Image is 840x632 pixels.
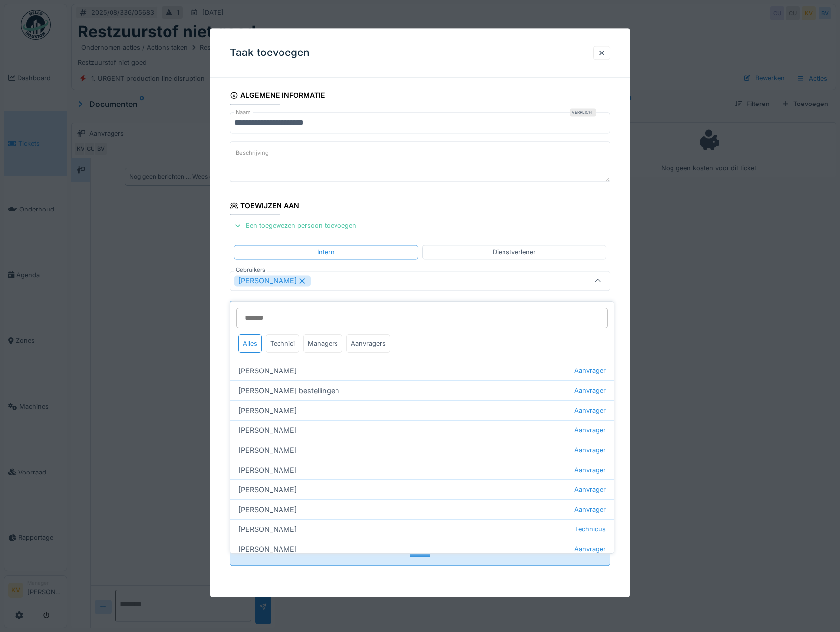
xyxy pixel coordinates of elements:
[317,247,335,257] div: Intern
[230,400,614,420] div: [PERSON_NAME]
[238,334,262,353] div: Alles
[230,219,360,233] div: Een toegewezen persoon toevoegen
[574,544,606,554] span: Aanvrager
[234,275,311,286] div: [PERSON_NAME]
[493,247,536,257] div: Dienstverlener
[242,299,496,311] div: Verwittig geassocieerde gebruikers van het genereren van het ticket
[574,406,606,415] span: Aanvrager
[570,109,596,117] div: Verplicht
[234,266,267,274] label: Gebruikers
[575,525,606,534] span: Technicus
[574,465,606,474] span: Aanvrager
[574,386,606,395] span: Aanvrager
[574,425,606,435] span: Aanvrager
[230,479,614,499] div: [PERSON_NAME]
[234,147,271,159] label: Beschrijving
[230,88,326,105] div: Algemene informatie
[303,334,342,353] div: Managers
[574,505,606,514] span: Aanvrager
[234,109,253,117] label: Naam
[230,380,614,400] div: [PERSON_NAME] bestellingen
[230,361,614,380] div: [PERSON_NAME]
[574,445,606,455] span: Aanvrager
[230,47,310,59] h3: Taak toevoegen
[230,499,614,519] div: [PERSON_NAME]
[230,460,614,479] div: [PERSON_NAME]
[574,366,606,375] span: Aanvrager
[230,420,614,440] div: [PERSON_NAME]
[346,334,390,353] div: Aanvragers
[230,440,614,460] div: [PERSON_NAME]
[230,199,300,215] div: Toewijzen aan
[266,334,299,353] div: Technici
[230,539,614,559] div: [PERSON_NAME]
[574,485,606,494] span: Aanvrager
[230,519,614,539] div: [PERSON_NAME]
